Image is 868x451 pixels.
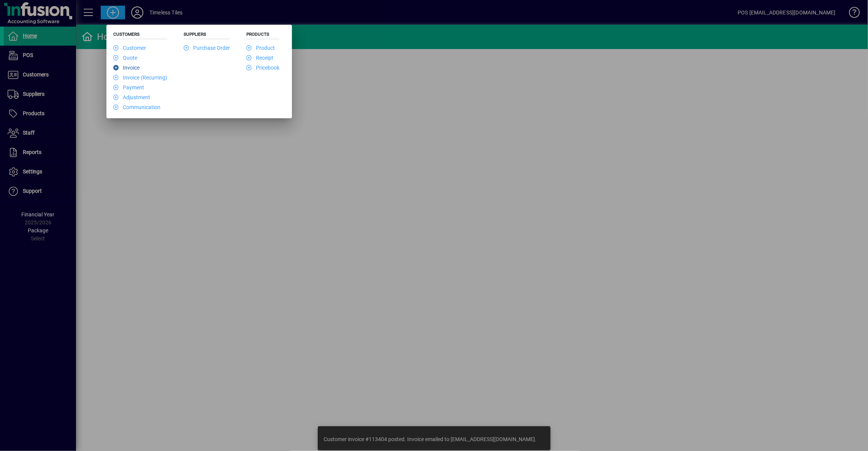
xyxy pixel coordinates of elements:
a: Invoice (Recurring) [113,75,167,81]
a: Invoice [113,65,140,71]
a: Payment [113,84,144,91]
a: Quote [113,55,137,61]
h5: Products [246,32,279,39]
h5: Suppliers [184,32,230,39]
a: Purchase Order [184,45,230,51]
a: Pricebook [246,65,279,71]
a: Receipt [246,55,273,61]
a: Customer [113,45,146,51]
h5: Customers [113,32,167,39]
a: Product [246,45,275,51]
a: Communication [113,104,160,110]
a: Adjustment [113,94,150,100]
